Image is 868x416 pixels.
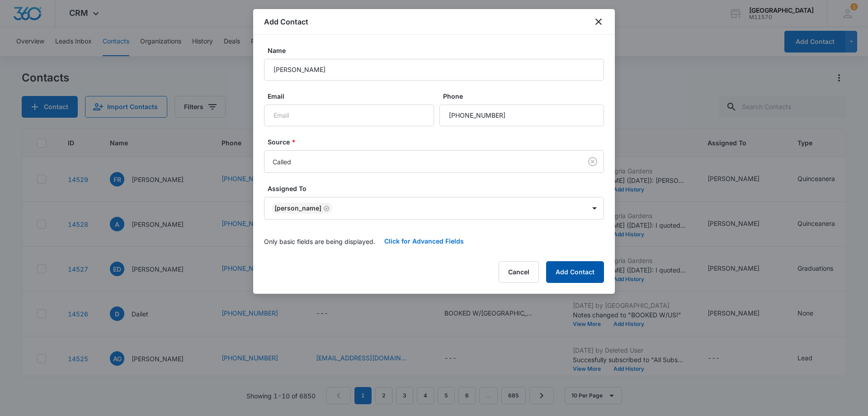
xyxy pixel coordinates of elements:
[274,205,321,211] div: [PERSON_NAME]
[499,261,539,283] button: Cancel
[321,205,330,211] div: Remove Cynthia Peraza
[443,91,608,101] label: Phone
[439,105,604,126] input: Phone
[264,59,604,81] input: Name
[264,237,375,246] p: Only basic fields are being displayed.
[268,91,438,101] label: Email
[546,261,604,283] button: Add Contact
[268,184,608,193] label: Assigned To
[264,16,308,27] h1: Add Contact
[585,154,600,169] button: Clear
[268,46,608,55] label: Name
[375,230,473,252] button: Click for Advanced Fields
[264,105,434,126] input: Email
[593,16,604,27] button: close
[268,137,608,147] label: Source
